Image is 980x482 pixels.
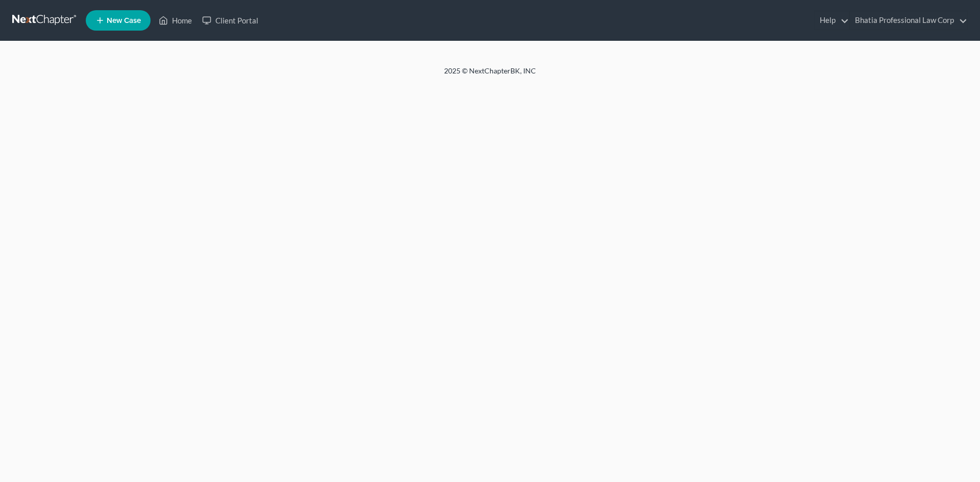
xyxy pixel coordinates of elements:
[815,11,849,30] a: Help
[86,10,151,31] new-legal-case-button: New Case
[197,11,263,30] a: Client Portal
[154,11,197,30] a: Home
[199,66,781,84] div: 2025 © NextChapterBK, INC
[850,11,967,30] a: Bhatia Professional Law Corp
